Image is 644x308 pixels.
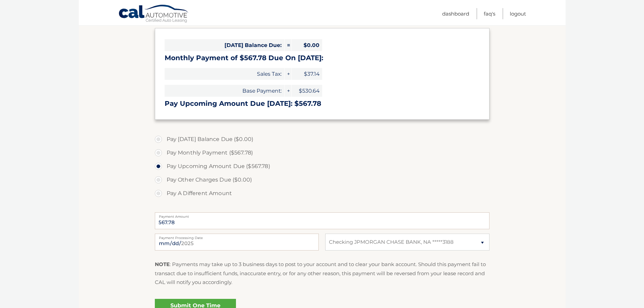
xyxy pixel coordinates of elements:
label: Payment Amount [155,212,490,218]
span: = [285,39,291,51]
span: + [285,68,291,80]
span: Base Payment: [165,85,284,97]
label: Pay [DATE] Balance Due ($0.00) [155,133,490,146]
a: Cal Automotive [118,4,189,24]
label: Payment Processing Date [155,234,319,239]
span: $530.64 [292,85,322,97]
span: [DATE] Balance Due: [165,39,284,51]
a: Dashboard [442,8,469,19]
a: FAQ's [484,8,495,19]
input: Payment Amount [155,212,490,229]
label: Pay Monthly Payment ($567.78) [155,146,490,160]
span: + [285,85,291,97]
span: Sales Tax: [165,68,284,80]
label: Pay A Different Amount [155,187,490,200]
span: $37.14 [292,68,322,80]
h3: Monthly Payment of $567.78 Due On [DATE]: [165,54,480,62]
label: Pay Upcoming Amount Due ($567.78) [155,160,490,173]
a: Logout [510,8,526,19]
span: $0.00 [292,39,322,51]
label: Pay Other Charges Due ($0.00) [155,173,490,187]
input: Payment Date [155,234,319,251]
strong: NOTE [155,261,170,267]
h3: Pay Upcoming Amount Due [DATE]: $567.78 [165,99,480,108]
p: : Payments may take up to 3 business days to post to your account and to clear your bank account.... [155,260,490,287]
